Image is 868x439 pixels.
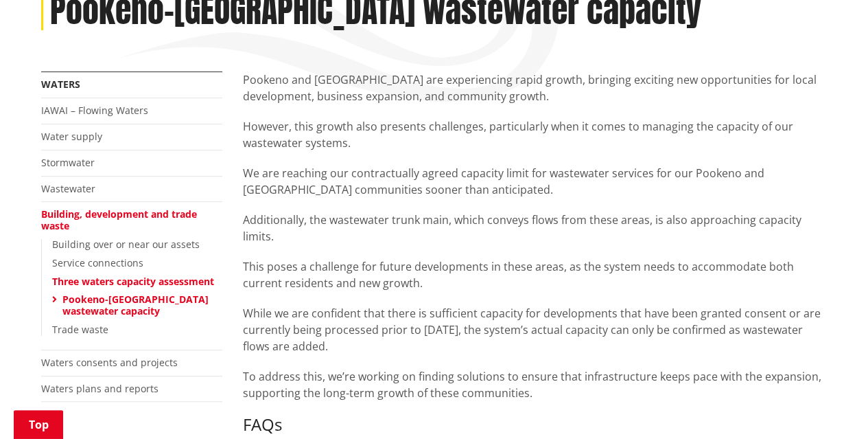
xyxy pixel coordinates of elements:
[243,305,828,354] p: While we are confident that there is sufficient capacity for developments that have been granted ...
[41,130,102,143] a: Water supply
[805,381,854,431] iframe: Messenger Launcher
[41,356,178,369] a: Waters consents and projects
[243,212,801,244] span: Additionally, the wastewater trunk main, which conveys flows from these areas, is also approachin...
[14,410,63,439] a: Top
[41,156,95,169] a: Stormwater
[243,118,828,151] p: However, this growth also presents challenges, particularly when it comes to managing the capacit...
[41,382,159,395] a: Waters plans and reports
[41,182,95,195] a: Wastewater
[62,293,209,317] a: Pookeno-[GEOGRAPHIC_DATA] wastewater capacity
[243,165,828,198] p: We are reaching our contractually agreed capacity limit for wastewater services for our Pookeno a...
[41,207,197,232] a: Building, development and trade waste
[243,415,828,435] h3: FAQs
[52,256,143,269] a: Service connections
[243,71,828,104] p: Pookeno and [GEOGRAPHIC_DATA] are experiencing rapid growth, bringing exciting new opportunities ...
[52,238,200,251] a: Building over or near our assets
[52,323,108,336] a: Trade waste
[41,78,80,91] a: Waters
[52,275,214,288] a: Three waters capacity assessment
[243,258,828,291] p: This poses a challenge for future developments in these areas, as the system needs to accommodate...
[41,104,148,117] a: IAWAI – Flowing Waters
[243,368,828,401] p: To address this, we’re working on finding solutions to ensure that infrastructure keeps pace with...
